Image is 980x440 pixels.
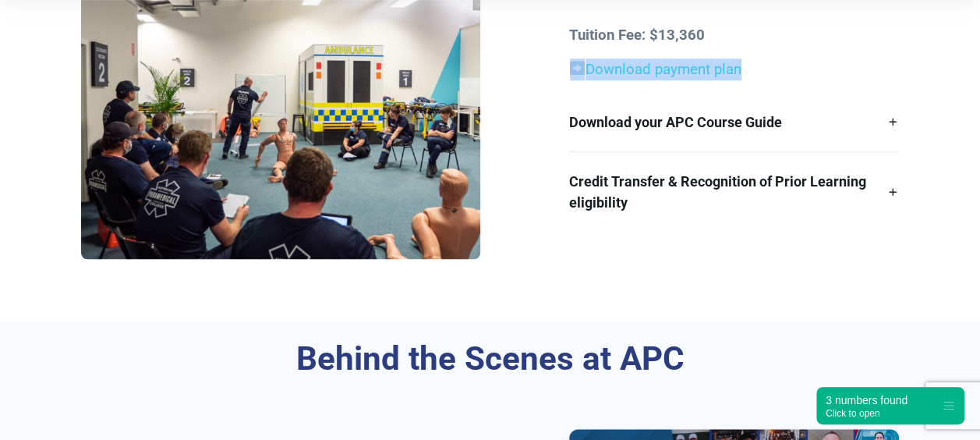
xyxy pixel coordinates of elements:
a: Credit Transfer & Recognition of Prior Learning eligibility [569,152,899,232]
a: Download your APC Course Guide [569,93,899,151]
strong: Tuition Fee: $13,360 [569,27,705,44]
a: Download payment plan [586,61,741,78]
h3: Behind the Scenes at APC [81,339,898,379]
img: ➡️ [570,61,585,76]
